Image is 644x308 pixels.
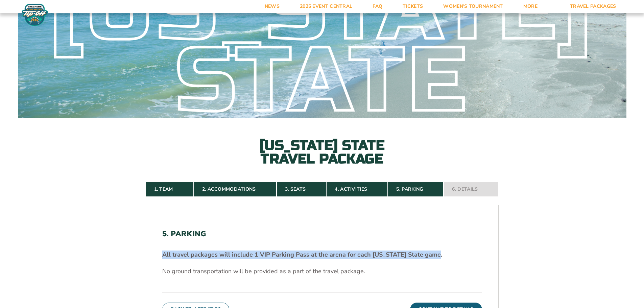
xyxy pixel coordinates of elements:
[194,182,277,197] a: 2. Accommodations
[326,182,388,197] a: 4. Activities
[162,251,442,259] strong: All travel packages will include 1 VIP Parking Pass at the arena for each [US_STATE] State game.
[162,230,482,238] h2: 5. Parking
[20,3,50,26] img: Fort Myers Tip-Off
[162,267,482,276] p: No ground transportation will be provided as a part of the travel package.
[248,139,397,166] h2: [US_STATE] State Travel Package
[146,182,194,197] a: 1. Team
[277,182,326,197] a: 3. Seats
